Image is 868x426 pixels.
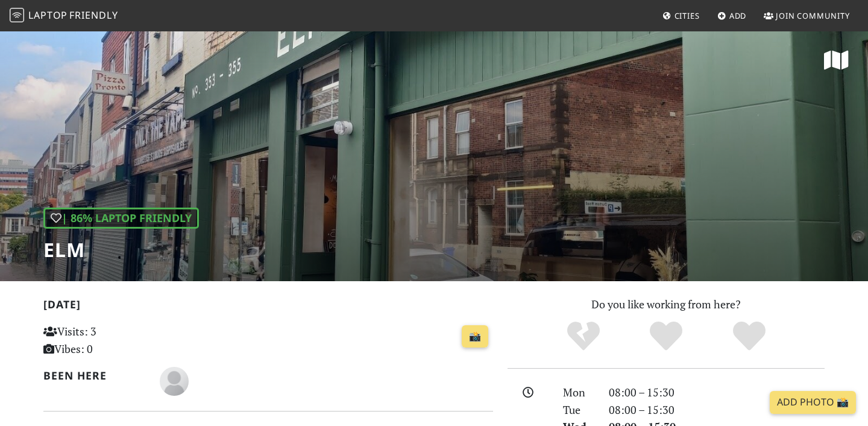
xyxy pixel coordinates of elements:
[759,5,855,27] a: Join Community
[658,5,705,27] a: Cities
[43,238,199,261] h1: ELM
[556,401,602,419] div: Tue
[624,320,708,353] div: Yes
[160,367,189,396] img: blank-535327c66bd565773addf3077783bbfce4b00ec00e9fd257753287c682c7fa38.png
[542,320,625,353] div: No
[28,8,68,22] span: Laptop
[602,401,832,419] div: 08:00 – 15:30
[10,8,24,22] img: LaptopFriendly
[729,10,747,21] span: Add
[160,373,189,387] span: Tom K
[43,298,493,316] h2: [DATE]
[462,325,488,348] a: 📸
[675,10,700,21] span: Cities
[43,208,199,229] div: | 86% Laptop Friendly
[708,320,791,353] div: Definitely!
[776,10,850,21] span: Join Community
[602,384,832,401] div: 08:00 – 15:30
[712,5,752,27] a: Add
[43,369,145,382] h2: Been here
[556,384,602,401] div: Mon
[770,391,856,414] a: Add Photo 📸
[69,8,118,22] span: Friendly
[508,296,825,313] p: Do you like working from here?
[43,323,184,358] p: Visits: 3 Vibes: 0
[10,5,118,27] a: LaptopFriendly LaptopFriendly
